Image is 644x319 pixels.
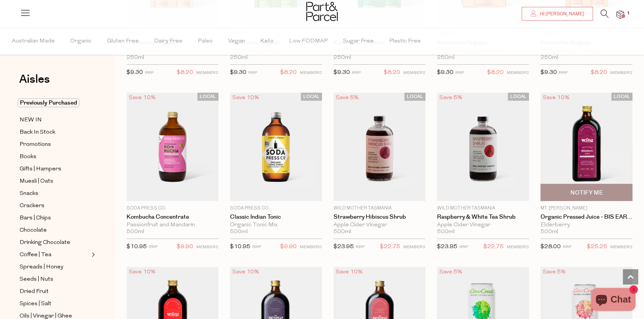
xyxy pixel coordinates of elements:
[252,245,261,249] small: RRP
[540,93,632,201] img: Organic Pressed Juice - BIS EARLY AUG
[333,205,426,212] p: Wild Mother Tasmania
[333,70,350,75] span: $9.30
[507,245,529,249] small: MEMBERS
[20,250,51,260] span: Coffee | Tea
[20,128,89,137] a: Back In Stock
[403,71,426,75] small: MEMBERS
[437,267,465,277] div: Save 5%
[20,287,49,296] span: Dried Fruit
[20,299,51,309] span: Spices | Salt
[437,214,529,221] a: Raspberry & White Tea Shrub
[459,245,468,249] small: RRP
[20,177,53,186] span: Muesli | Oats
[483,242,504,252] span: $22.75
[127,93,219,201] img: Kombucha Concentrate
[540,54,558,61] span: 250ml
[289,28,328,55] span: Low FODMAP
[20,165,61,174] span: Gifts | Hampers
[127,267,158,277] div: Save 10%
[487,68,504,78] span: $8.20
[280,68,297,78] span: $8.20
[540,244,561,250] span: $28.00
[333,222,426,229] div: Apple Cider Vinegar
[306,2,338,21] img: Part&Parcel
[333,93,426,201] img: Strawberry Hibiscus Shrub
[197,93,219,101] span: LOCAL
[20,164,89,174] a: Gifts | Hampers
[20,275,53,284] span: Seeds | Nuts
[230,70,246,75] span: $9.30
[333,93,361,103] div: Save 5%
[20,116,42,125] span: NEW IN
[127,244,147,250] span: $10.95
[333,229,351,236] span: 500ml
[352,71,361,75] small: RRP
[20,238,89,247] a: Drinking Chocolate
[333,214,426,221] a: Strawberry Hibiscus Shrub
[107,28,139,55] span: Gluten Free
[230,54,248,61] span: 250ml
[507,71,529,75] small: MEMBERS
[522,7,593,21] a: Hi [PERSON_NAME]
[230,205,322,212] p: Soda Press Co.
[20,299,89,309] a: Spices | Salt
[20,287,89,296] a: Dried Fruit
[70,28,92,55] span: Organic
[248,71,257,75] small: RRP
[20,201,89,211] a: Crackers
[154,28,182,55] span: Dairy Free
[380,242,400,252] span: $22.75
[20,115,89,125] a: NEW IN
[455,71,464,75] small: RRP
[230,93,261,103] div: Save 10%
[196,245,219,249] small: MEMBERS
[19,74,50,93] a: Aisles
[356,245,365,249] small: RRP
[300,71,322,75] small: MEMBERS
[540,93,572,103] div: Save 10%
[20,263,63,272] span: Spreads | Honey
[333,244,354,250] span: $23.95
[540,267,568,277] div: Save 5%
[389,28,421,55] span: Plastic Free
[437,54,455,61] span: 250ml
[540,205,632,212] p: Mt. [PERSON_NAME]
[20,238,70,247] span: Drinking Chocolate
[20,140,89,149] a: Promotions
[559,71,568,75] small: RRP
[228,28,245,55] span: Vegan
[20,201,44,211] span: Crackers
[587,242,607,252] span: $25.25
[300,245,322,249] small: MEMBERS
[333,267,365,277] div: Save 10%
[610,245,632,249] small: MEMBERS
[127,70,143,75] span: $9.30
[20,152,36,162] span: Books
[20,152,89,162] a: Books
[508,93,529,101] span: LOCAL
[437,205,529,212] p: Wild Mother Tasmania
[343,28,374,55] span: Sugar Free
[230,229,248,236] span: 500ml
[280,242,297,252] span: $9.90
[198,28,213,55] span: Paleo
[260,28,274,55] span: Keto
[127,54,144,61] span: 250ml
[591,68,607,78] span: $8.20
[20,189,89,198] a: Snacks
[610,71,632,75] small: MEMBERS
[540,229,558,236] span: 500ml
[127,214,219,221] a: Kombucha Concentrate
[301,93,322,101] span: LOCAL
[403,245,426,249] small: MEMBERS
[19,71,50,88] span: Aisles
[333,54,351,61] span: 250ml
[12,28,55,55] span: Australian Made
[437,229,455,236] span: 500ml
[437,244,457,250] span: $23.95
[404,93,426,101] span: LOCAL
[540,184,632,201] button: Notify Me
[20,128,55,137] span: Back In Stock
[611,93,632,101] span: LOCAL
[20,275,89,284] a: Seeds | Nuts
